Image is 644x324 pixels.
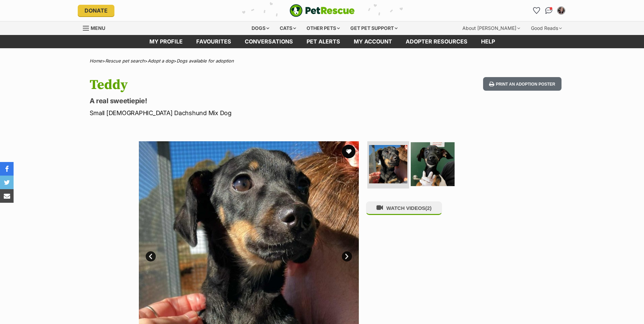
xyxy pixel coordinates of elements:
span: (2) [425,205,431,211]
a: Donate [78,5,114,16]
div: Good Reads [526,21,567,35]
a: Help [474,35,502,48]
div: Get pet support [346,21,402,35]
a: Rescue pet search [105,58,145,64]
div: Dogs [247,21,274,35]
button: WATCH VIDEOS(2) [366,201,442,215]
a: PetRescue [290,4,355,17]
h1: Teddy [90,77,377,93]
a: Menu [83,21,110,34]
span: Menu [91,25,105,31]
a: Favourites [531,5,542,16]
div: About [PERSON_NAME] [458,21,525,35]
a: Home [90,58,102,64]
a: My profile [143,35,189,48]
button: favourite [342,145,355,158]
button: Print an adoption poster [483,77,561,91]
a: Pet alerts [300,35,347,48]
a: Adopter resources [399,35,474,48]
a: Favourites [189,35,238,48]
div: > > > [73,58,572,64]
a: conversations [238,35,300,48]
a: Next [342,251,352,262]
a: Prev [146,251,156,262]
button: My account [556,5,567,16]
div: Other pets [302,21,345,35]
p: A real sweetiepie! [90,96,377,106]
a: Conversations [544,5,554,16]
a: Dogs available for adoption [177,58,234,64]
a: Adopt a dog [148,58,173,64]
p: Small [DEMOGRAPHIC_DATA] Dachshund Mix Dog [90,108,377,118]
ul: Account quick links [531,5,567,16]
a: My account [347,35,399,48]
img: Photo of Teddy [369,145,407,183]
img: logo-e224e6f780fb5917bec1dbf3a21bbac754714ae5b6737aabdf751b685950b380.svg [290,4,355,17]
img: chat-41dd97257d64d25036548639549fe6c8038ab92f7586957e7f3b1b290dea8141.svg [545,7,552,14]
img: Rihana Grace profile pic [558,7,565,14]
img: Photo of Teddy [411,142,455,186]
div: Cats [275,21,301,35]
